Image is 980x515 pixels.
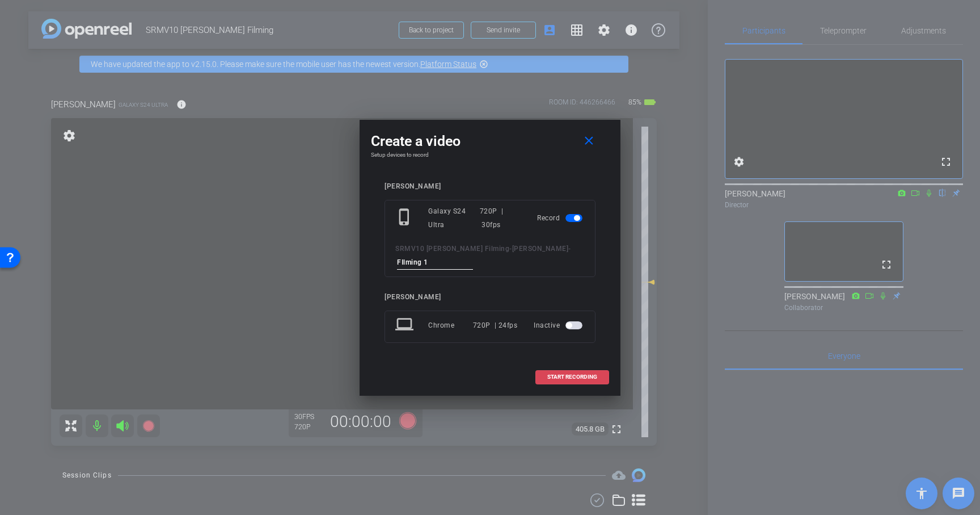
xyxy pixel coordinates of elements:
div: 720P | 24fps [473,315,518,336]
div: Galaxy S24 Ultra [428,204,480,232]
span: [PERSON_NAME] [512,245,569,253]
span: START RECORDING [547,374,597,380]
span: - [568,245,571,253]
div: Inactive [534,315,585,336]
button: START RECORDING [535,370,609,384]
div: Record [537,204,585,232]
span: SRMV10 [PERSON_NAME] Filming [395,245,509,253]
div: Create a video [371,131,609,152]
span: - [509,245,512,253]
div: 720P | 30fps [480,204,521,232]
mat-icon: phone_iphone [395,208,416,228]
h4: Setup devices to record [371,152,609,158]
mat-icon: close [582,134,596,148]
mat-icon: laptop [395,315,416,336]
div: Chrome [428,315,473,336]
div: [PERSON_NAME] [385,293,595,302]
input: ENTER HERE [397,256,473,270]
div: [PERSON_NAME] [385,182,595,191]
